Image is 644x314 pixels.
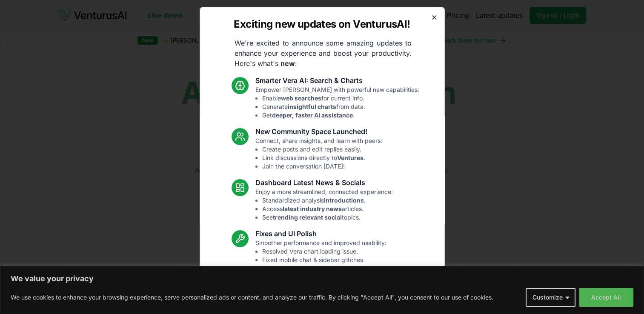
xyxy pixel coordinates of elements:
[262,213,393,222] li: See topics.
[255,239,386,273] p: Smoother performance and improved usability:
[262,196,393,205] li: Standardized analysis .
[272,111,353,119] strong: deeper, faster AI assistance
[262,111,419,120] li: Get .
[262,145,382,154] li: Create posts and edit replies easily.
[255,177,393,188] h3: Dashboard Latest News & Socials
[280,59,295,68] strong: new
[255,188,393,222] p: Enjoy a more streamlined, connected experience:
[337,154,364,161] strong: Ventures
[262,162,382,171] li: Join the conversation [DATE]!
[228,38,418,69] p: We're excited to announce some amazing updates to enhance your experience and boost your producti...
[255,137,382,171] p: Connect, share insights, and learn with peers:
[273,214,342,221] strong: trending relevant social
[281,94,321,102] strong: web searches
[255,126,382,137] h3: New Community Space Launched!
[234,17,410,31] h2: Exciting new updates on VenturusAI!
[324,197,364,204] strong: introductions
[262,264,386,273] li: Enhanced overall UI consistency.
[262,94,419,103] li: Enable for current info.
[227,280,418,310] p: These updates are designed to make VenturusAI more powerful, intuitive, and user-friendly. Let us...
[262,103,419,111] li: Generate from data.
[262,205,393,213] li: Access articles.
[288,103,336,110] strong: insightful charts
[255,228,386,239] h3: Fixes and UI Polish
[262,247,386,256] li: Resolved Vera chart loading issue.
[255,75,419,86] h3: Smarter Vera AI: Search & Charts
[255,86,419,120] p: Empower [PERSON_NAME] with powerful new capabilities:
[283,205,342,212] strong: latest industry news
[262,256,386,264] li: Fixed mobile chat & sidebar glitches.
[262,154,382,162] li: Link discussions directly to .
